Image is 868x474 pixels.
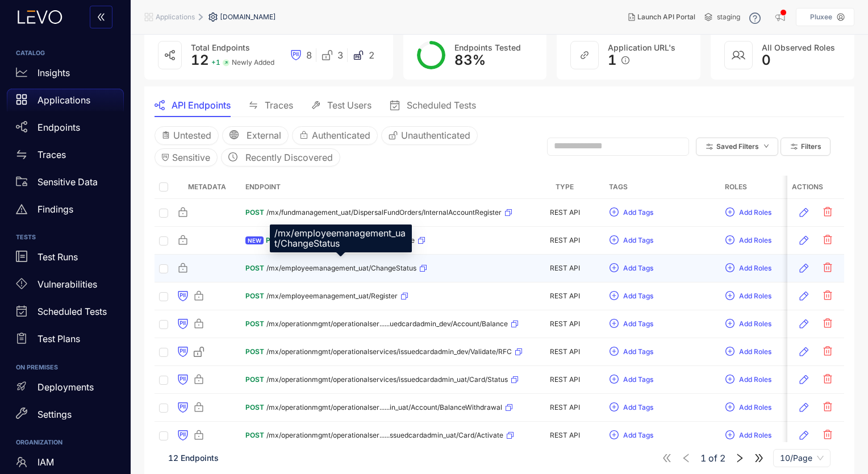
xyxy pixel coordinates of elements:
[725,402,735,413] span: plus-circle
[7,376,124,403] a: Deployments
[245,348,264,356] span: POST
[401,130,470,140] span: Unauthenticated
[7,143,124,171] a: Traces
[763,143,769,149] span: down
[754,453,764,463] span: double-right
[623,376,653,384] span: Add Tags
[621,56,629,64] span: info-circle
[7,273,124,301] a: Vulnerabilities
[37,334,80,344] p: Test Plans
[609,315,654,333] button: plus-circleAdd Tags
[173,176,241,199] th: Metadata
[156,13,195,21] span: Applications
[16,149,27,160] span: swap
[249,101,258,110] span: swap
[720,176,836,199] th: Roles
[168,453,219,463] span: 12 Endpoints
[609,371,654,389] button: plus-circleAdd Tags
[7,61,124,89] a: Insights
[725,426,772,444] button: plus-circleAdd Roles
[739,209,771,217] span: Add Roles
[725,343,772,361] button: plus-circleAdd Roles
[16,203,27,215] span: warning
[37,306,107,317] p: Scheduled Tests
[525,176,604,199] th: Type
[610,319,619,329] span: plus-circle
[7,116,124,143] a: Endpoints
[610,347,619,357] span: plus-circle
[801,143,821,151] span: Filters
[619,8,704,26] button: Launch API Portal
[610,430,619,440] span: plus-circle
[735,453,745,463] span: right
[245,320,264,328] span: POST
[608,43,675,52] span: Application URL's
[7,301,124,328] a: Scheduled Tests
[604,176,720,199] th: Tags
[37,457,54,467] p: IAM
[7,89,124,116] a: Applications
[37,382,94,392] p: Deployments
[245,431,264,439] span: POST
[623,264,653,272] span: Add Tags
[739,431,771,439] span: Add Roles
[37,149,66,160] p: Traces
[7,171,124,198] a: Sensitive Data
[245,236,264,244] span: NEW
[292,126,378,144] button: Authenticated
[610,402,619,413] span: plus-circle
[90,6,112,28] button: double-left
[739,404,771,411] span: Add Roles
[725,319,735,329] span: plus-circle
[623,404,653,411] span: Add Tags
[266,264,416,272] span: /mx/employeemanagement_uat/ChangeStatus
[220,13,276,21] span: [DOMAIN_NAME]
[696,138,778,156] button: Saved Filtersdown
[311,101,320,110] span: tool
[529,348,600,356] div: REST API
[725,315,772,333] button: plus-circleAdd Roles
[229,130,239,140] span: global
[327,100,372,110] span: Test Users
[454,52,486,68] span: 83 %
[16,50,115,57] h6: CATALOG
[37,68,70,78] p: Insights
[529,376,600,384] div: REST API
[369,50,374,60] span: 2
[529,404,600,411] div: REST API
[610,235,619,246] span: plus-circle
[609,231,654,250] button: plus-circleAdd Tags
[7,328,124,355] a: Test Plans
[609,203,654,222] button: plus-circleAdd Tags
[725,371,772,389] button: plus-circleAdd Roles
[337,50,343,60] span: 3
[739,348,771,356] span: Add Roles
[241,176,525,199] th: Endpoint
[725,235,735,246] span: plus-circle
[725,231,772,250] button: plus-circleAdd Roles
[623,431,653,439] span: Add Tags
[7,246,124,273] a: Test Runs
[623,292,653,300] span: Add Tags
[37,177,98,187] p: Sensitive Data
[266,209,502,217] span: /mx/fundmanagement_uat/DispersalFundOrders/InternalAccountRegister
[245,292,264,300] span: POST
[266,376,508,384] span: /mx/operationmgmt/operationalservices/issuedcardadmin_uat/Card/Status
[266,292,398,300] span: /mx/employeemanagement_uat/Register
[609,426,654,444] button: plus-circleAdd Tags
[270,224,412,252] div: /mx/employeemanagement_uat/ChangeStatus
[245,376,264,384] span: POST
[97,13,106,23] span: double-left
[623,348,653,356] span: Add Tags
[245,264,264,272] span: POST
[725,263,735,273] span: plus-circle
[580,51,589,60] span: link
[739,236,771,244] span: Add Roles
[16,456,27,468] span: team
[155,148,218,167] button: Sensitive
[623,320,653,328] span: Add Tags
[725,207,735,218] span: plus-circle
[37,409,72,419] p: Settings
[7,198,124,225] a: Findings
[739,264,771,272] span: Add Roles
